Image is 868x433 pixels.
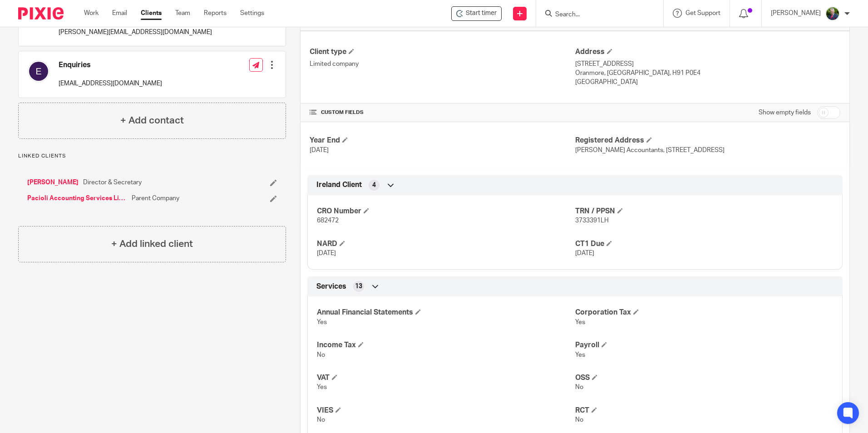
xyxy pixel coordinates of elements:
[575,373,833,383] h4: OSS
[59,79,162,88] p: [EMAIL_ADDRESS][DOMAIN_NAME]
[310,47,575,57] h4: Client type
[27,178,79,187] a: [PERSON_NAME]
[18,7,64,20] img: Pixie
[83,178,142,187] span: Director & Secretary
[175,9,190,18] a: Team
[240,9,264,18] a: Settings
[575,239,833,249] h4: CT1 Due
[575,59,840,69] p: [STREET_ADDRESS]
[28,60,49,82] img: svg%3E
[112,9,127,18] a: Email
[141,9,162,18] a: Clients
[310,59,575,69] p: Limited company
[18,153,286,160] p: Linked clients
[759,108,811,117] label: Show empty fields
[575,250,594,256] span: [DATE]
[686,10,720,16] span: Get Support
[59,28,212,37] p: [PERSON_NAME][EMAIL_ADDRESS][DOMAIN_NAME]
[310,136,575,145] h4: Year End
[317,250,336,256] span: [DATE]
[317,217,339,224] span: 682472
[120,113,184,128] h4: + Add contact
[372,181,376,190] span: 4
[316,282,346,291] span: Services
[310,147,329,153] span: [DATE]
[466,9,497,18] span: Start timer
[317,352,325,358] span: No
[575,308,833,317] h4: Corporation Tax
[310,109,575,116] h4: CUSTOM FIELDS
[825,6,840,21] img: download.png
[575,69,840,78] p: Oranmore, [GEOGRAPHIC_DATA], H91 P0E4
[204,9,227,18] a: Reports
[84,9,99,18] a: Work
[575,340,833,350] h4: Payroll
[132,194,179,203] span: Parent Company
[575,406,833,415] h4: RCT
[575,319,585,325] span: Yes
[317,373,575,383] h4: VAT
[575,47,840,57] h4: Address
[317,239,575,249] h4: NARD
[771,9,821,18] p: [PERSON_NAME]
[27,194,127,203] a: Pacioli Accounting Services Limited
[451,6,502,21] div: Sheil Accountants Limited
[355,282,362,291] span: 13
[554,11,636,19] input: Search
[316,180,362,190] span: Ireland Client
[317,340,575,350] h4: Income Tax
[575,78,840,87] p: [GEOGRAPHIC_DATA]
[317,384,327,390] span: Yes
[575,147,725,153] span: [PERSON_NAME] Accountants, [STREET_ADDRESS]
[575,217,609,224] span: 3733391LH
[575,136,840,145] h4: Registered Address
[575,352,585,358] span: Yes
[317,207,575,216] h4: CRO Number
[575,384,583,390] span: No
[317,406,575,415] h4: VIES
[59,60,162,70] h4: Enquiries
[111,237,193,251] h4: + Add linked client
[317,417,325,423] span: No
[317,319,327,325] span: Yes
[575,207,833,216] h4: TRN / PPSN
[575,417,583,423] span: No
[317,308,575,317] h4: Annual Financial Statements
